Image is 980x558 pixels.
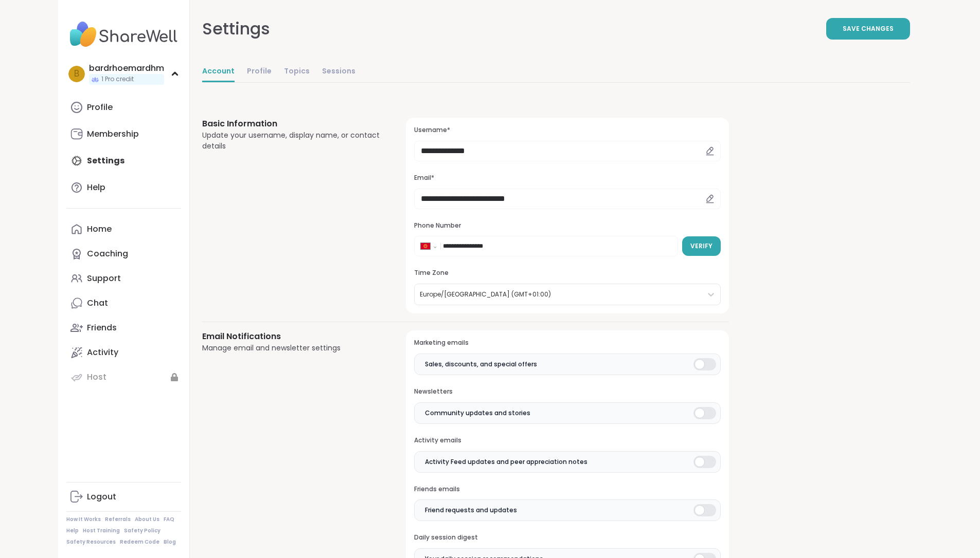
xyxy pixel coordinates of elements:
a: Host [66,365,181,389]
a: About Us [135,516,159,523]
a: How It Works [66,516,101,523]
a: Membership [66,122,181,146]
a: Help [66,175,181,200]
a: FAQ [164,516,174,523]
div: Support [87,273,121,284]
a: Safety Policy [124,527,161,534]
a: Friends [66,315,181,340]
div: bardrhoemardhm [89,63,164,74]
h3: Username* [414,126,720,135]
h3: Basic Information [202,118,382,130]
h3: Friends emails [414,485,720,494]
div: Home [87,224,112,235]
div: Coaching [87,248,128,259]
div: Host [87,371,106,383]
div: Logout [87,491,116,503]
a: Profile [66,95,181,120]
span: Activity Feed updates and peer appreciation notes [425,457,587,467]
a: Support [66,266,181,291]
div: Update your username, display name, or contact details [202,130,382,152]
a: Host Training [83,527,120,534]
span: Sales, discounts, and special offers [425,360,537,369]
a: Activity [66,340,181,365]
a: Blog [164,538,176,546]
a: Redeem Code [120,538,159,546]
span: Save Changes [843,24,894,33]
a: Safety Resources [66,538,116,546]
span: 1 Pro credit [101,75,134,84]
a: Home [66,217,181,241]
div: Profile [87,102,113,113]
button: Save Changes [826,18,910,40]
a: Chat [66,291,181,315]
span: Friend requests and updates [425,506,517,515]
a: Profile [247,62,272,82]
button: Verify [682,236,721,256]
h3: Newsletters [414,387,720,396]
span: Verify [690,241,712,251]
div: Activity [87,347,118,358]
a: Logout [66,485,181,509]
a: Referrals [105,516,131,523]
h3: Daily session digest [414,533,720,542]
a: Topics [284,62,310,82]
h3: Email Notifications [202,330,382,343]
span: b [74,67,79,81]
h3: Activity emails [414,436,720,445]
div: Chat [87,297,108,309]
div: Membership [87,128,139,140]
a: Account [202,62,235,82]
h3: Time Zone [414,269,720,277]
a: Coaching [66,241,181,266]
div: Help [87,182,105,193]
div: Manage email and newsletter settings [202,343,382,354]
h3: Email* [414,174,720,182]
h3: Phone Number [414,221,720,230]
a: Help [66,527,79,534]
div: Friends [87,322,117,333]
a: Sessions [322,62,355,82]
h3: Marketing emails [414,339,720,347]
div: Settings [202,16,270,41]
img: ShareWell Nav Logo [66,16,181,52]
span: Community updates and stories [425,408,530,418]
